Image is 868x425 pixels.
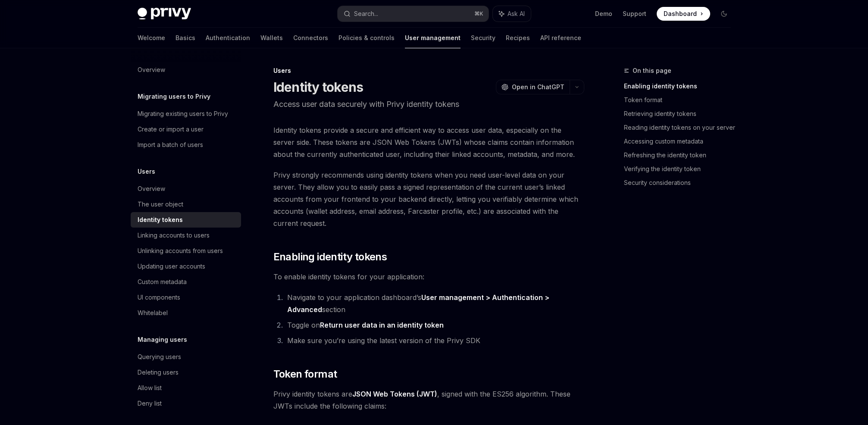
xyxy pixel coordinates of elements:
[131,243,241,259] a: Unlinking accounts from users
[338,28,395,48] a: Policies & controls
[131,259,241,274] a: Updating user accounts
[273,271,584,283] span: To enable identity tokens for your application:
[138,367,179,378] div: Deleting users
[138,184,165,194] div: Overview
[273,169,584,229] span: Privy strongly recommends using identity tokens when you need user-level data on your server. The...
[131,122,241,137] a: Create or import a user
[175,28,195,48] a: Basics
[131,396,241,411] a: Deny list
[273,388,584,412] span: Privy identity tokens are , signed with the ES256 algorithm. These JWTs include the following cla...
[138,261,205,272] div: Updating user accounts
[131,181,241,197] a: Overview
[471,28,495,48] a: Security
[624,107,738,121] a: Retrieving identity tokens
[664,9,697,18] span: Dashboard
[131,212,241,228] a: Identity tokens
[512,83,564,91] span: Open in ChatGPT
[624,176,738,190] a: Security considerations
[273,66,584,75] div: Users
[293,28,328,48] a: Connectors
[624,121,738,134] a: Reading identity tokens on your server
[131,380,241,396] a: Allow list
[595,9,612,18] a: Demo
[717,7,731,21] button: Toggle dark mode
[260,28,283,48] a: Wallets
[285,334,584,347] li: Make sure you’re using the latest version of the Privy SDK
[138,398,162,409] div: Deny list
[131,305,241,321] a: Whitelabel
[285,319,584,331] li: Toggle on
[273,124,584,160] span: Identity tokens provide a secure and efficient way to access user data, especially on the server ...
[338,6,489,22] button: Search...⌘K
[624,134,738,148] a: Accessing custom metadata
[206,28,250,48] a: Authentication
[496,80,570,94] button: Open in ChatGPT
[138,8,191,20] img: dark logo
[138,277,187,287] div: Custom metadata
[624,162,738,176] a: Verifying the identity token
[405,28,461,48] a: User management
[131,62,241,78] a: Overview
[508,9,525,18] span: Ask AI
[320,321,444,329] strong: Return user data in an identity token
[131,274,241,290] a: Custom metadata
[138,215,183,225] div: Identity tokens
[624,93,738,107] a: Token format
[493,6,531,22] button: Ask AI
[138,91,210,102] h5: Migrating users to Privy
[657,7,710,21] a: Dashboard
[138,352,181,362] div: Querying users
[138,246,223,256] div: Unlinking accounts from users
[138,65,165,75] div: Overview
[624,79,738,93] a: Enabling identity tokens
[273,250,387,264] span: Enabling identity tokens
[131,365,241,380] a: Deleting users
[138,28,165,48] a: Welcome
[138,166,155,177] h5: Users
[138,292,180,303] div: UI components
[506,28,530,48] a: Recipes
[138,383,162,393] div: Allow list
[474,10,483,17] span: ⌘ K
[138,124,204,134] div: Create or import a user
[623,9,646,18] a: Support
[138,230,210,241] div: Linking accounts to users
[131,290,241,305] a: UI components
[540,28,581,48] a: API reference
[285,291,584,316] li: Navigate to your application dashboard’s section
[273,98,584,110] p: Access user data securely with Privy identity tokens
[131,137,241,153] a: Import a batch of users
[138,109,228,119] div: Migrating existing users to Privy
[131,349,241,365] a: Querying users
[138,140,203,150] div: Import a batch of users
[354,9,378,19] div: Search...
[138,334,187,345] h5: Managing users
[624,148,738,162] a: Refreshing the identity token
[131,228,241,243] a: Linking accounts to users
[633,66,671,76] span: On this page
[138,199,183,209] div: The user object
[273,367,337,381] span: Token format
[273,79,363,95] h1: Identity tokens
[138,308,168,318] div: Whitelabel
[131,106,241,122] a: Migrating existing users to Privy
[352,390,437,399] a: JSON Web Tokens (JWT)
[131,197,241,212] a: The user object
